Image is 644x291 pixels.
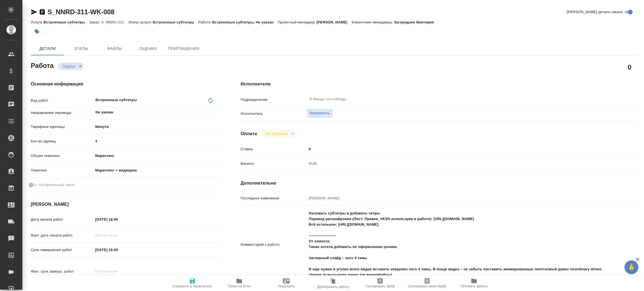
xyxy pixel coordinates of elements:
p: Подразделение [241,97,307,102]
input: ✎ Введи что-нибудь [309,96,584,102]
input: ✎ Введи что-нибудь [93,246,142,254]
h4: Исполнители [241,81,638,87]
div: Подбор [58,63,84,70]
div: Маркетинг + медицина [93,166,218,175]
p: Тарифные единицы [31,124,93,130]
p: Общая тематика [31,153,93,159]
p: Встроенные субтитры, Не указан [212,20,278,24]
input: Пустое поле [93,231,142,239]
p: Услуга [31,20,43,24]
span: Назначить [310,110,330,116]
p: Валюта [241,161,307,166]
button: 🙏 [624,260,638,274]
span: 🙏 [627,261,636,273]
p: Последнее изменение [241,195,307,201]
h4: [PERSON_NAME] [31,201,218,208]
span: Уведомить [278,284,295,288]
button: Скопировать ссылку для ЯМессенджера [31,9,37,15]
p: Тематика [31,168,93,173]
button: Дублировать работу [310,275,357,291]
span: Оценки [135,45,162,52]
p: Проектный менеджер [278,20,316,24]
p: Дата начала работ [31,217,93,222]
span: Этапы [68,45,94,52]
button: Скопировать ссылку [39,9,46,15]
div: Подбор [261,130,296,137]
p: Этапы услуги [128,20,153,24]
input: ✎ Введи что-нибудь [307,145,605,153]
h4: Дополнительно [241,180,638,187]
p: Клиентские менеджеры [352,20,394,24]
button: Обновить файлы [451,275,498,291]
p: Исполнитель [241,111,307,116]
span: Обновить файлы [461,284,488,288]
input: Пустое поле [307,194,605,202]
p: Встроенные субтитры [43,20,89,24]
button: Подбор [61,64,77,69]
p: Встроенные субтитры [153,20,198,24]
textarea: Наложить субтитры и добавить титры Перевод расшифровки (Лист: Правки_VESH используем в работе): [... [307,209,605,280]
p: Факт. дата начала работ [31,233,93,238]
button: Open [602,99,603,100]
span: Дублировать работу [317,285,349,289]
input: ✎ Введи что-нибудь [93,215,142,223]
span: Нотариальный заказ [39,182,74,188]
button: Сохранить и пересчитать [169,275,216,291]
p: S_NNRD-311 [101,20,128,24]
p: Факт. срок заверш. работ [31,269,93,274]
h4: Основная информация [31,81,218,87]
p: Направление перевода [31,110,93,116]
button: Скопировать бриф [357,275,404,291]
span: Скопировать бриф [365,284,395,288]
a: S_NNRD-311 [101,20,128,24]
span: Папка на Drive [228,284,251,288]
button: Open [215,112,216,113]
input: Пустое поле [93,267,142,275]
button: Назначить [307,108,333,118]
p: Вид работ [31,98,93,103]
p: Ставка [241,146,307,152]
input: ✎ Введи что-нибудь [93,137,218,145]
span: Файлы [101,45,128,52]
p: [PERSON_NAME] [316,20,352,24]
div: Маркетинг [93,151,218,161]
div: Минута [93,122,218,132]
span: Приглашения [168,45,200,52]
button: Добавить тэг [31,25,43,38]
p: Комментарий к работе [241,242,307,247]
button: Папка на Drive [216,275,263,291]
span: Сохранить и пересчитать [172,284,212,288]
p: Срок завершения работ [31,247,93,253]
a: S_NNRD-311-WK-008 [48,8,114,16]
span: Детали [34,45,61,52]
p: Заказ: [89,20,101,24]
h2: 0 [628,62,631,72]
p: Работа [198,20,212,24]
span: Скопировать мини-бриф [408,284,446,288]
h2: Работа [31,60,54,70]
h4: Оплата [241,130,257,137]
div: RUB [307,159,605,168]
p: Загородних Виктория [394,20,438,24]
button: Скопировать мини-бриф [404,275,451,291]
p: Кол-во единиц [31,139,93,144]
button: Не оплачена [264,131,289,136]
button: Уведомить [263,275,310,291]
span: [PERSON_NAME] детали заказа [567,9,622,15]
